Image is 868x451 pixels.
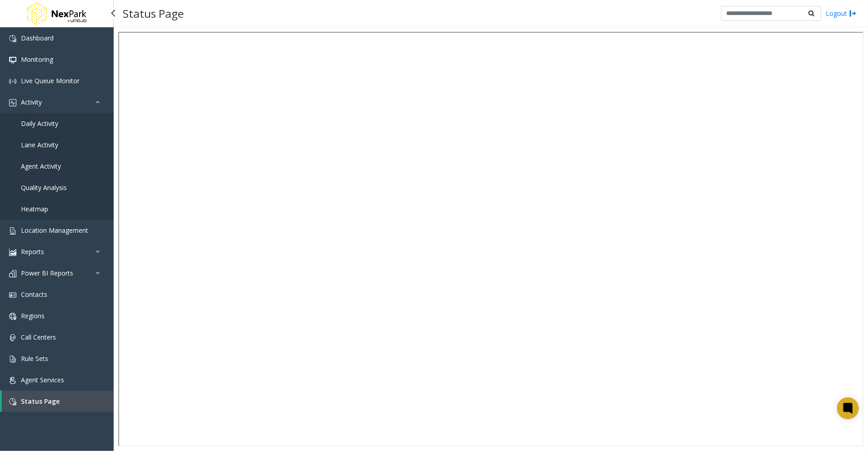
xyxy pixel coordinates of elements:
[21,354,48,363] span: Rule Sets
[9,56,16,64] img: 'icon'
[21,269,73,277] span: Power BI Reports
[826,9,857,18] a: Logout
[21,397,60,406] span: Status Page
[21,34,54,42] span: Dashboard
[9,35,16,42] img: 'icon'
[21,119,58,128] span: Daily Activity
[9,334,16,341] img: 'icon'
[21,205,48,213] span: Heatmap
[9,227,16,235] img: 'icon'
[21,76,80,85] span: Live Queue Monitor
[21,98,42,106] span: Activity
[9,99,16,106] img: 'icon'
[9,78,16,85] img: 'icon'
[21,226,88,235] span: Location Management
[21,247,44,256] span: Reports
[21,311,45,320] span: Regions
[21,333,56,341] span: Call Centers
[9,398,16,406] img: 'icon'
[118,2,188,25] h3: Status Page
[21,55,53,64] span: Monitoring
[9,313,16,320] img: 'icon'
[21,140,58,149] span: Lane Activity
[9,356,16,363] img: 'icon'
[9,291,16,299] img: 'icon'
[21,290,47,299] span: Contacts
[849,9,857,18] img: logout
[9,249,16,256] img: 'icon'
[21,183,67,192] span: Quality Analysis
[2,391,114,412] a: Status Page
[21,376,64,384] span: Agent Services
[9,377,16,384] img: 'icon'
[9,270,16,277] img: 'icon'
[21,162,61,170] span: Agent Activity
